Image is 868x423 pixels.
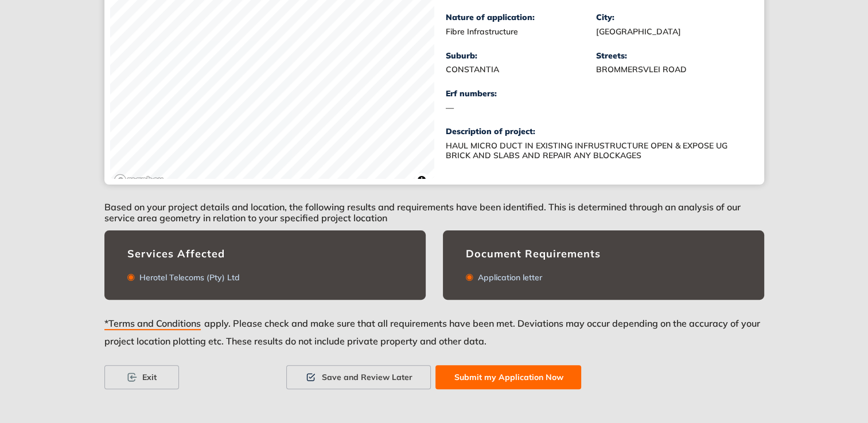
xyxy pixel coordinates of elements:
a: Mapbox logo [114,174,164,187]
div: [GEOGRAPHIC_DATA] [596,27,747,37]
button: Exit [104,365,179,389]
div: Based on your project details and location, the following results and requirements have been iden... [104,185,764,230]
div: Document Requirements [466,248,741,260]
div: Services Affected [127,248,403,260]
div: BROMMERSVLEI ROAD [596,65,747,75]
div: Streets: [596,51,747,61]
div: Erf numbers: [446,89,597,99]
div: CONSTANTIA [446,65,597,75]
div: City: [596,13,747,22]
span: Submit my Application Now [454,371,563,383]
div: Fibre Infrastructure [446,27,597,37]
div: — [446,103,597,113]
div: Application letter [473,273,542,283]
button: Submit my Application Now [435,365,581,389]
span: Exit [142,371,157,383]
button: *Terms and Conditions [104,314,204,334]
div: Description of project: [446,127,747,136]
button: Save and Review Later [286,365,431,389]
span: Save and Review Later [321,371,412,383]
div: Nature of application: [446,13,597,22]
div: HAUL MICRO DUCT IN EXISTING INFRUSTRUCTURE OPEN & EXPOSE UG BRICK AND SLABS AND REPAIR ANY BLOCKAGES [446,141,733,160]
span: Toggle attribution [418,174,425,186]
div: Suburb: [446,51,597,61]
span: *Terms and Conditions [104,318,201,330]
div: Herotel Telecoms (Pty) Ltd [135,273,240,283]
div: apply. Please check and make sure that all requirements have been met. Deviations may occur depen... [104,314,764,365]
